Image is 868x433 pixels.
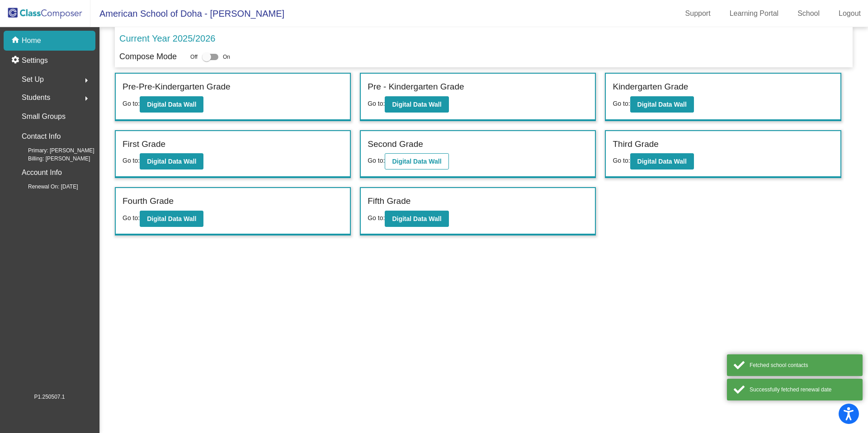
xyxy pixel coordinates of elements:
[22,91,50,104] span: Students
[14,146,94,155] span: Primary: [PERSON_NAME]
[790,6,827,21] a: School
[123,100,140,107] span: Go to:
[385,153,448,169] button: Digital Data Wall
[11,55,22,66] mat-icon: settings
[119,51,177,63] p: Compose Mode
[123,138,165,151] label: First Grade
[613,157,630,164] span: Go to:
[613,80,688,94] label: Kindergarten Grade
[392,158,441,165] b: Digital Data Wall
[637,101,687,108] b: Digital Data Wall
[637,158,687,165] b: Digital Data Wall
[123,80,231,94] label: Pre-Pre-Kindergarten Grade
[11,35,22,46] mat-icon: home
[22,110,66,123] p: Small Groups
[81,75,92,86] mat-icon: arrow_right
[22,166,62,179] p: Account Info
[831,6,868,21] a: Logout
[368,138,423,151] label: Second Grade
[123,195,174,208] label: Fourth Grade
[147,101,196,108] b: Digital Data Wall
[750,361,856,369] div: Fetched school contacts
[613,100,630,107] span: Go to:
[147,158,196,165] b: Digital Data Wall
[14,155,90,163] span: Billing: [PERSON_NAME]
[190,53,198,61] span: Off
[385,211,448,227] button: Digital Data Wall
[140,211,203,227] button: Digital Data Wall
[14,183,78,191] span: Renewal On: [DATE]
[22,130,61,143] p: Contact Info
[123,214,140,221] span: Go to:
[385,96,448,113] button: Digital Data Wall
[630,153,694,169] button: Digital Data Wall
[22,55,48,66] p: Settings
[140,96,203,113] button: Digital Data Wall
[147,215,196,222] b: Digital Data Wall
[368,214,385,221] span: Go to:
[722,6,786,21] a: Learning Portal
[368,195,410,208] label: Fifth Grade
[368,157,385,164] span: Go to:
[140,153,203,169] button: Digital Data Wall
[81,93,92,104] mat-icon: arrow_right
[368,100,385,107] span: Go to:
[223,53,230,61] span: On
[123,157,140,164] span: Go to:
[630,96,694,113] button: Digital Data Wall
[22,73,44,86] span: Set Up
[368,80,464,94] label: Pre - Kindergarten Grade
[392,215,441,222] b: Digital Data Wall
[22,35,41,46] p: Home
[392,101,441,108] b: Digital Data Wall
[90,6,284,21] span: American School of Doha - [PERSON_NAME]
[613,138,658,151] label: Third Grade
[119,32,215,45] p: Current Year 2025/2026
[678,6,718,21] a: Support
[750,386,856,394] div: Successfully fetched renewal date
